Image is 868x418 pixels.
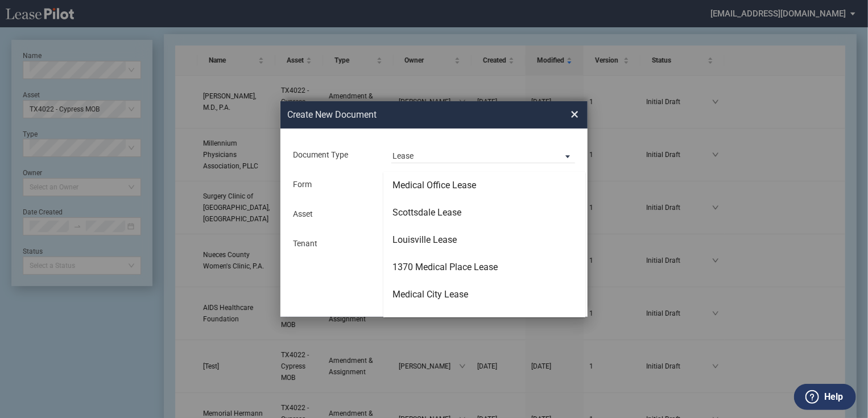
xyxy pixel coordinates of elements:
[824,390,843,404] label: Help
[392,288,468,301] div: Medical City Lease
[392,261,498,274] div: 1370 Medical Place Lease
[392,179,476,192] div: Medical Office Lease
[392,206,461,219] div: Scottsdale Lease
[392,234,457,246] div: Louisville Lease
[392,316,436,328] div: HCA Lease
